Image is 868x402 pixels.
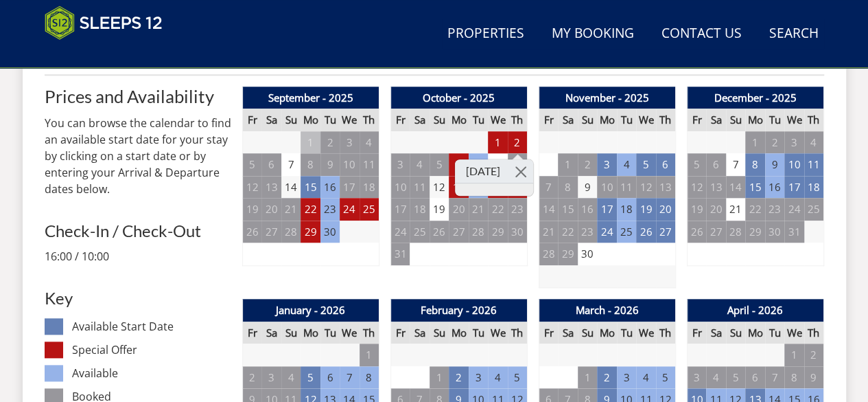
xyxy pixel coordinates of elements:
[656,198,675,221] td: 20
[508,366,527,389] td: 5
[558,176,577,199] td: 8
[449,109,468,131] th: Mo
[320,322,340,344] th: Tu
[656,153,675,176] td: 6
[320,221,340,243] td: 30
[360,344,379,366] td: 1
[656,221,675,243] td: 27
[617,366,636,389] td: 3
[320,109,340,131] th: Tu
[45,5,163,40] img: Sleeps 12
[706,366,725,389] td: 4
[617,198,636,221] td: 18
[578,109,597,131] th: Su
[706,221,725,243] td: 27
[281,153,301,176] td: 7
[539,176,558,199] td: 7
[617,322,636,344] th: Tu
[488,322,507,344] th: We
[546,19,640,49] a: My Booking
[242,366,261,389] td: 2
[488,153,507,176] td: 8
[320,198,340,221] td: 23
[488,109,507,131] th: We
[488,221,507,243] td: 29
[784,131,804,154] td: 3
[281,322,301,344] th: Su
[765,198,784,221] td: 23
[617,153,636,176] td: 4
[340,366,359,389] td: 7
[784,322,804,344] th: We
[804,366,823,389] td: 9
[558,109,577,131] th: Sa
[765,366,784,389] td: 7
[449,176,468,199] td: 13
[390,322,410,344] th: Fr
[469,109,488,131] th: Tu
[508,198,527,221] td: 23
[449,366,468,389] td: 2
[301,198,320,221] td: 22
[706,198,725,221] td: 20
[320,366,340,389] td: 6
[706,322,725,344] th: Sa
[281,176,301,199] td: 14
[636,176,655,199] td: 12
[281,198,301,221] td: 21
[390,299,527,322] th: February - 2026
[578,322,597,344] th: Su
[390,87,527,109] th: October - 2025
[340,109,359,131] th: We
[508,221,527,243] td: 30
[578,198,597,221] td: 16
[45,248,231,265] p: 16:00 / 10:00
[656,322,675,344] th: Th
[320,131,340,154] td: 2
[72,365,231,381] dd: Available
[488,131,507,154] td: 1
[45,87,231,106] a: Prices and Availability
[508,109,527,131] th: Th
[539,109,558,131] th: Fr
[449,153,468,176] td: 6
[508,322,527,344] th: Th
[784,221,804,243] td: 31
[261,322,281,344] th: Sa
[242,198,261,221] td: 19
[745,176,764,199] td: 15
[430,153,449,176] td: 5
[360,198,379,221] td: 25
[539,243,558,265] td: 28
[449,322,468,344] th: Mo
[430,366,449,389] td: 1
[301,131,320,154] td: 1
[687,176,706,199] td: 12
[687,299,823,322] th: April - 2026
[360,131,379,154] td: 4
[488,366,507,389] td: 4
[360,109,379,131] th: Th
[578,176,597,199] td: 9
[340,198,359,221] td: 24
[706,176,725,199] td: 13
[430,176,449,199] td: 12
[726,153,745,176] td: 7
[765,176,784,199] td: 16
[687,322,706,344] th: Fr
[390,109,410,131] th: Fr
[469,221,488,243] td: 28
[45,289,231,307] h3: Key
[687,153,706,176] td: 5
[45,222,231,240] h3: Check-In / Check-Out
[360,153,379,176] td: 11
[301,322,320,344] th: Mo
[745,221,764,243] td: 29
[558,198,577,221] td: 15
[390,221,410,243] td: 24
[687,198,706,221] td: 19
[469,366,488,389] td: 3
[301,366,320,389] td: 5
[558,221,577,243] td: 22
